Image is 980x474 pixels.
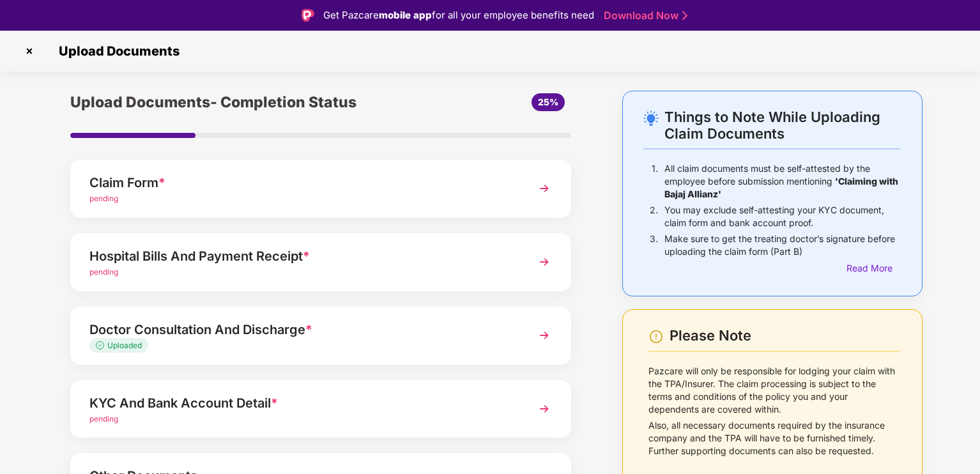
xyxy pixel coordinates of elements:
div: Please Note [670,327,900,344]
img: svg+xml;base64,PHN2ZyB4bWxucz0iaHR0cDovL3d3dy53My5vcmcvMjAwMC9zdmciIHdpZHRoPSIxMy4zMzMiIGhlaWdodD... [96,341,107,349]
p: You may exclude self-attesting your KYC document, claim form and bank account proof. [664,204,900,229]
span: 25% [538,96,558,107]
a: Download Now [604,9,684,22]
p: All claim documents must be self-attested by the employee before submission mentioning [664,162,900,201]
span: pending [89,194,118,203]
span: Upload Documents [46,43,186,59]
div: Read More [846,261,900,275]
div: Get Pazcare for all your employee benefits need [323,8,594,23]
p: Make sure to get the treating doctor’s signature before uploading the claim form (Part B) [664,233,900,258]
img: svg+xml;base64,PHN2ZyBpZD0iQ3Jvc3MtMzJ4MzIiIHhtbG5zPSJodHRwOi8vd3d3LnczLm9yZy8yMDAwL3N2ZyIgd2lkdG... [19,41,40,61]
span: Uploaded [107,340,142,350]
img: Stroke [682,9,687,22]
img: svg+xml;base64,PHN2ZyBpZD0iTmV4dCIgeG1sbnM9Imh0dHA6Ly93d3cudzMub3JnLzIwMDAvc3ZnIiB3aWR0aD0iMzYiIG... [533,324,556,347]
div: Hospital Bills And Payment Receipt [89,246,513,266]
p: 1. [652,162,658,201]
div: Upload Documents- Completion Status [70,91,404,114]
div: Things to Note While Uploading Claim Documents [664,109,900,142]
img: svg+xml;base64,PHN2ZyBpZD0iTmV4dCIgeG1sbnM9Imh0dHA6Ly93d3cudzMub3JnLzIwMDAvc3ZnIiB3aWR0aD0iMzYiIG... [533,250,556,273]
p: Also, all necessary documents required by the insurance company and the TPA will have to be furni... [648,419,900,457]
div: KYC And Bank Account Detail [89,393,513,413]
span: pending [89,414,118,424]
img: Logo [302,9,314,22]
strong: mobile app [379,9,432,21]
span: pending [89,267,118,277]
img: svg+xml;base64,PHN2ZyBpZD0iTmV4dCIgeG1sbnM9Imh0dHA6Ly93d3cudzMub3JnLzIwMDAvc3ZnIiB3aWR0aD0iMzYiIG... [533,177,556,200]
img: svg+xml;base64,PHN2ZyBpZD0iTmV4dCIgeG1sbnM9Imh0dHA6Ly93d3cudzMub3JnLzIwMDAvc3ZnIiB3aWR0aD0iMzYiIG... [533,397,556,420]
p: Pazcare will only be responsible for lodging your claim with the TPA/Insurer. The claim processin... [648,365,900,416]
img: svg+xml;base64,PHN2ZyBpZD0iV2FybmluZ18tXzI0eDI0IiBkYXRhLW5hbWU9Ildhcm5pbmcgLSAyNHgyNCIgeG1sbnM9Im... [648,329,664,344]
div: Claim Form [89,172,513,193]
div: Doctor Consultation And Discharge [89,319,513,340]
img: svg+xml;base64,PHN2ZyB4bWxucz0iaHR0cDovL3d3dy53My5vcmcvMjAwMC9zdmciIHdpZHRoPSIyNC4wOTMiIGhlaWdodD... [643,111,659,126]
p: 2. [650,204,658,229]
p: 3. [650,233,658,258]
